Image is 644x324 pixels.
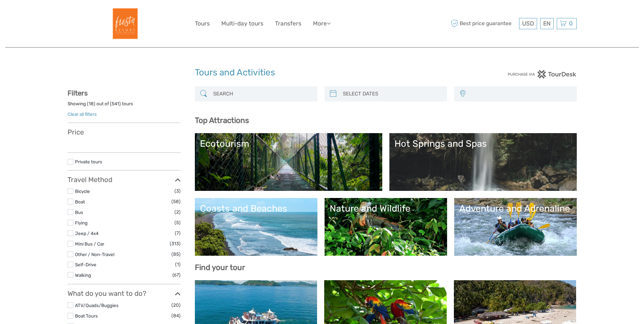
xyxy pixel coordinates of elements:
[175,260,181,268] span: (1)
[171,312,181,320] span: (84)
[75,262,96,267] a: Self-Drive
[68,128,181,136] h3: Price
[174,219,181,227] span: (5)
[330,203,442,251] a: Nature and Wildlife
[75,210,83,215] a: Bus
[68,289,181,298] h3: What do you want to do?
[174,208,181,216] span: (2)
[106,5,143,42] img: Fiesta Resort
[221,19,263,29] a: Multi-day tours
[200,138,377,149] div: Ecotourism
[313,19,331,29] a: More
[522,20,534,27] span: USD
[449,18,517,29] span: Best price guarantee
[394,138,572,149] div: Hot Springs and Spas
[170,240,181,248] span: (313)
[171,198,181,205] span: (58)
[75,241,104,247] a: Mini Bus / Car
[195,263,245,272] b: Find your tour
[195,19,210,29] a: Tours
[75,303,118,308] a: ATV/Quads/Buggies
[68,176,181,184] h3: Travel Method
[75,159,102,164] a: Private tours
[195,116,249,125] b: Top Attractions
[275,19,301,29] a: Transfers
[75,252,114,257] a: Other / Non-Travel
[171,301,181,309] span: (20)
[459,203,572,251] a: Adventure and Adrenaline
[68,89,88,97] strong: Filters
[540,18,554,29] div: EN
[174,187,181,195] span: (3)
[75,220,88,226] a: Flying
[200,138,377,186] a: Ecotourism
[200,203,312,214] div: Coasts and Beaches
[210,88,314,100] input: SEARCH
[75,313,98,319] a: Boat Tours
[171,250,181,258] span: (85)
[68,101,181,111] div: Showing ( ) out of ( ) tours
[172,271,181,279] span: (67)
[68,111,97,117] a: Clear all filters
[175,229,181,237] span: (7)
[340,88,444,100] input: SELECT DATES
[200,203,312,251] a: Coasts and Beaches
[89,101,94,107] label: 18
[330,203,442,214] div: Nature and Wildlife
[75,188,90,194] a: Bicycle
[195,67,449,78] h1: Tours and Activities
[112,101,119,107] label: 541
[459,203,572,214] div: Adventure and Adrenaline
[75,231,98,236] a: Jeep / 4x4
[508,70,576,78] img: PurchaseViaTourDesk.png
[394,138,572,186] a: Hot Springs and Spas
[75,272,91,278] a: Walking
[75,199,85,204] a: Boat
[568,20,574,27] span: 0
